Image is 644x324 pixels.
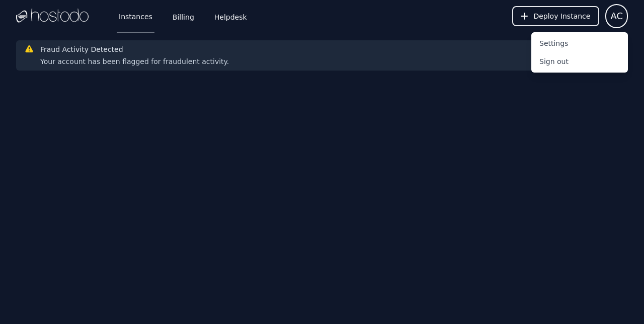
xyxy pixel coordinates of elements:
button: Settings [531,34,628,52]
button: User menu [605,4,628,28]
span: Deploy Instance [533,11,590,21]
span: AC [610,9,623,23]
h3: Fraud Activity Detected [40,44,229,54]
button: Deploy Instance [512,6,599,26]
div: Your account has been flagged for fraudulent activity. [40,56,229,67]
button: Sign out [531,52,628,71]
img: Logo [16,9,89,24]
